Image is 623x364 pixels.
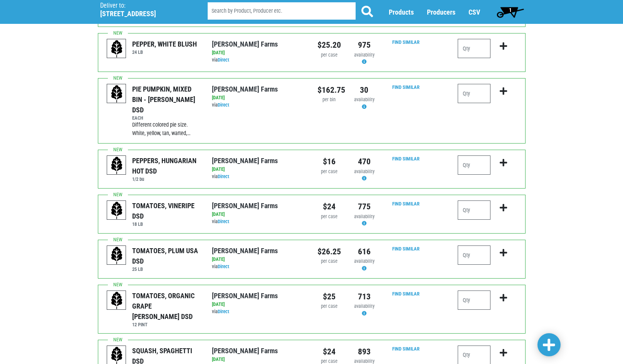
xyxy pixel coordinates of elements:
h6: 1/2 bu [132,176,200,182]
div: PEPPER, WHITE BLUSH [132,39,197,49]
span: availability [354,52,374,58]
img: placeholder-variety-43d6402dacf2d531de610a020419775a.svg [107,84,126,104]
a: Find Similar [392,84,420,90]
div: $24 [317,200,341,213]
h6: 12 PINT [132,322,200,327]
div: per bin [317,96,341,104]
a: [PERSON_NAME] Farms [212,40,278,48]
div: TOMATOES, ORGANIC GRAPE [PERSON_NAME] DSD [132,291,200,322]
div: via [212,218,306,225]
span: availability [354,214,374,219]
div: [DATE] [212,256,306,263]
div: [DATE] [212,301,306,308]
div: Different colored pie size. White, yellow, tan, warted, [132,121,200,137]
div: per case [317,303,341,310]
a: [PERSON_NAME] Farms [212,247,278,255]
div: via [212,102,306,109]
div: [DATE] [212,356,306,363]
div: via [212,263,306,270]
img: placeholder-variety-43d6402dacf2d531de610a020419775a.svg [107,156,126,175]
a: Find Similar [392,246,420,252]
h6: 24 LB [132,49,197,55]
div: 713 [353,291,376,303]
a: [PERSON_NAME] Farms [212,202,278,210]
input: Search by Product, Producer etc. [208,2,356,20]
img: placeholder-variety-43d6402dacf2d531de610a020419775a.svg [107,246,126,265]
span: availability [354,97,374,102]
div: 775 [353,200,376,213]
input: Qty [458,200,490,220]
span: … [187,130,191,137]
div: [DATE] [212,166,306,173]
a: 1 [493,4,527,20]
p: Deliver to: [100,2,188,10]
div: per case [317,213,341,220]
h6: EACH [132,115,200,121]
div: TOMATOES, VINERIPE DSD [132,200,200,221]
a: Direct [218,219,229,224]
a: Find Similar [392,156,420,162]
a: Direct [218,174,229,179]
div: 470 [353,155,376,168]
span: availability [354,358,374,364]
input: Qty [458,245,490,265]
div: $25 [317,291,341,303]
a: Direct [218,102,229,108]
a: Find Similar [392,346,420,352]
div: [DATE] [212,211,306,218]
div: 975 [353,39,376,51]
span: availability [354,303,374,309]
a: Find Similar [392,291,420,297]
input: Qty [458,291,490,310]
div: $25.20 [317,39,341,51]
div: via [212,308,306,316]
div: $26.25 [317,245,341,258]
a: Find Similar [392,201,420,207]
div: $24 [317,346,341,358]
a: [PERSON_NAME] Farms [212,347,278,355]
a: [PERSON_NAME] Farms [212,292,278,300]
img: placeholder-variety-43d6402dacf2d531de610a020419775a.svg [107,291,126,310]
span: availability [354,258,374,264]
div: [DATE] [212,94,306,102]
input: Qty [458,39,490,58]
a: Producers [427,8,455,16]
div: TOMATOES, PLUM USA DSD [132,245,200,266]
div: PEPPERS, HUNGARIAN HOT DSD [132,155,200,176]
div: per case [317,258,341,265]
input: Qty [458,155,490,175]
span: availability [354,169,374,174]
div: per case [317,52,341,59]
h5: [STREET_ADDRESS] [100,10,188,18]
a: CSV [469,8,480,16]
a: Direct [218,264,229,269]
div: 30 [353,84,376,96]
div: [DATE] [212,49,306,57]
a: [PERSON_NAME] Farms [212,85,278,93]
img: placeholder-variety-43d6402dacf2d531de610a020419775a.svg [107,201,126,220]
div: PIE PUMPKIN, MIXED BIN - [PERSON_NAME] DSD [132,84,200,115]
a: Direct [218,309,229,314]
div: $162.75 [317,84,341,96]
div: $16 [317,155,341,168]
div: per case [317,168,341,175]
a: Direct [218,57,229,63]
a: Products [389,8,414,16]
div: via [212,57,306,64]
input: Qty [458,84,490,103]
div: via [212,173,306,180]
div: 893 [353,346,376,358]
img: placeholder-variety-43d6402dacf2d531de610a020419775a.svg [107,39,126,58]
h6: 25 LB [132,266,200,272]
a: [PERSON_NAME] Farms [212,157,278,165]
h6: 18 LB [132,221,200,227]
a: Find Similar [392,39,420,45]
div: 616 [353,245,376,258]
span: 1 [509,7,512,13]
